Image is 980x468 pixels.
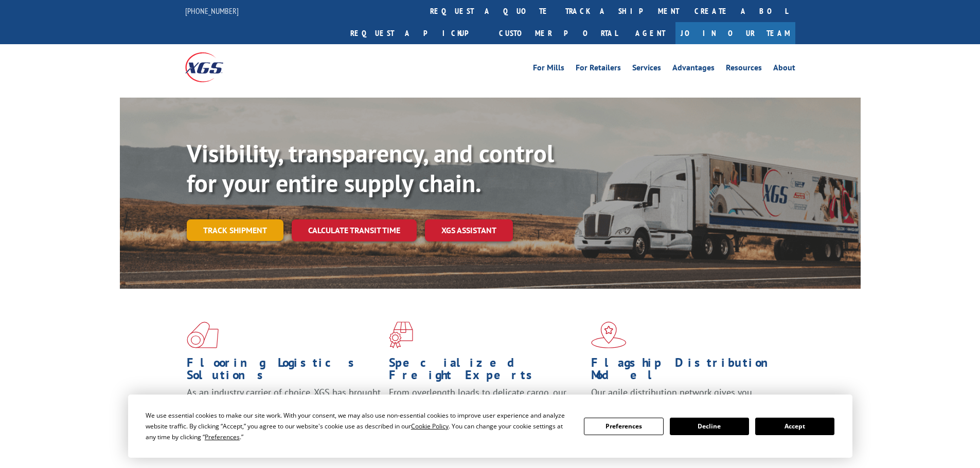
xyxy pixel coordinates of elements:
[773,64,795,75] a: About
[411,422,449,430] span: Cookie Policy
[591,357,786,386] h1: Flagship Distribution Model
[591,322,627,348] img: xgs-icon-flagship-distribution-model-red
[343,22,491,44] a: Request a pickup
[205,433,240,441] span: Preferences
[146,410,572,442] div: We use essential cookies to make our site work. With your consent, we may also use non-essential ...
[726,64,762,75] a: Resources
[128,395,852,458] div: Cookie Consent Prompt
[187,322,219,348] img: xgs-icon-total-supply-chain-intelligence-red
[187,386,381,423] span: As an industry carrier of choice, XGS has brought innovation and dedication to flooring logistics...
[632,64,661,75] a: Services
[670,418,749,435] button: Decline
[576,64,621,75] a: For Retailers
[389,386,583,432] p: From overlength loads to delicate cargo, our experienced staff knows the best way to move your fr...
[584,418,663,435] button: Preferences
[187,137,554,199] b: Visibility, transparency, and control for your entire supply chain.
[491,22,625,44] a: Customer Portal
[389,357,583,386] h1: Specialized Freight Experts
[187,357,381,386] h1: Flooring Logistics Solutions
[675,22,795,44] a: Join Our Team
[533,64,564,75] a: For Mills
[292,219,417,241] a: Calculate transit time
[185,6,239,16] a: [PHONE_NUMBER]
[625,22,675,44] a: Agent
[389,322,413,348] img: xgs-icon-focused-on-flooring-red
[187,219,283,241] a: Track shipment
[591,386,780,410] span: Our agile distribution network gives you nationwide inventory management on demand.
[425,219,513,241] a: XGS ASSISTANT
[755,418,834,435] button: Accept
[672,64,715,75] a: Advantages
